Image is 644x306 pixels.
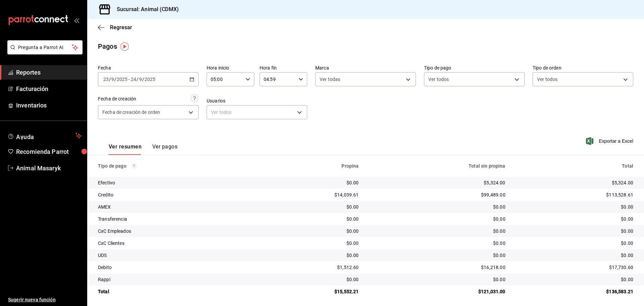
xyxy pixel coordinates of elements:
div: $16,218.00 [369,264,505,271]
span: Pregunta a Parrot AI [18,44,72,51]
div: UDS [98,252,251,259]
label: Hora inicio [207,65,254,70]
svg: Los pagos realizados con Pay y otras terminales son montos brutos. [132,164,137,168]
div: CxC Clientes [98,240,251,247]
div: $0.00 [369,204,505,210]
div: $17,730.60 [516,264,633,271]
span: Regresar [110,24,132,31]
div: $99,489.00 [369,191,505,198]
span: Reportes [16,68,82,77]
input: ---- [144,77,156,82]
button: Exportar a Excel [587,137,633,145]
input: -- [111,77,114,82]
span: Facturación [16,84,82,93]
div: $1,512.60 [261,264,359,271]
div: $15,552.21 [261,288,359,295]
div: Propina [261,163,359,169]
label: Tipo de pago [424,65,525,70]
div: $0.00 [261,216,359,222]
div: Total [516,163,633,169]
span: / [109,77,111,82]
div: Tipo de pago [98,163,251,169]
div: $14,039.61 [261,191,359,198]
div: $113,528.61 [516,191,633,198]
div: $5,324.00 [369,179,505,186]
div: navigation tabs [109,143,177,155]
span: Ayuda [16,132,73,140]
div: Credito [98,191,251,198]
div: $0.00 [261,179,359,186]
div: $0.00 [516,228,633,234]
div: $0.00 [369,228,505,234]
div: $136,583.21 [516,288,633,295]
span: Animal Masaryk [16,164,82,173]
img: Tooltip marker [120,42,129,51]
div: Fecha de creación [98,95,136,102]
div: Efectivo [98,179,251,186]
input: -- [103,77,109,82]
span: Inventarios [16,101,82,110]
a: Pregunta a Parrot AI [5,49,83,56]
div: $0.00 [369,216,505,222]
div: $0.00 [369,240,505,247]
div: $0.00 [261,276,359,283]
span: Recomienda Parrot [16,147,82,156]
div: $0.00 [261,252,359,259]
span: / [137,77,139,82]
div: Debito [98,264,251,271]
div: $121,031.00 [369,288,505,295]
label: Hora fin [260,65,307,70]
button: Regresar [98,24,132,31]
label: Marca [315,65,416,70]
span: Ver todos [428,76,449,83]
span: / [142,77,144,82]
button: open_drawer_menu [74,17,79,23]
div: $0.00 [369,252,505,259]
button: Ver pagos [152,143,177,155]
input: ---- [116,77,128,82]
div: $0.00 [516,276,633,283]
h3: Sucursal: Animal (CDMX) [111,5,179,13]
span: - [128,77,130,82]
span: Ver todas [320,76,340,83]
span: Ver todos [537,76,557,83]
div: $0.00 [261,240,359,247]
div: $0.00 [516,240,633,247]
button: Pregunta a Parrot AI [7,40,83,54]
div: $5,324.00 [516,179,633,186]
div: $0.00 [516,252,633,259]
span: Fecha de creación de orden [102,109,160,116]
div: Total [98,288,251,295]
div: $0.00 [261,228,359,234]
div: $0.00 [516,216,633,222]
div: AMEX [98,204,251,210]
input: -- [139,77,142,82]
label: Fecha [98,65,199,70]
div: CxC Empleados [98,228,251,234]
div: Total sin propina [369,163,505,169]
div: Ver todos [207,105,307,119]
button: Ver resumen [109,143,142,155]
div: Pagos [98,41,117,51]
div: Rappi [98,276,251,283]
div: $0.00 [369,276,505,283]
label: Tipo de orden [533,65,633,70]
label: Usuarios [207,98,307,103]
span: / [114,77,116,82]
span: Sugerir nueva función [8,296,82,303]
div: $0.00 [261,204,359,210]
input: -- [130,77,137,82]
div: $0.00 [516,204,633,210]
div: Transferencia [98,216,251,222]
